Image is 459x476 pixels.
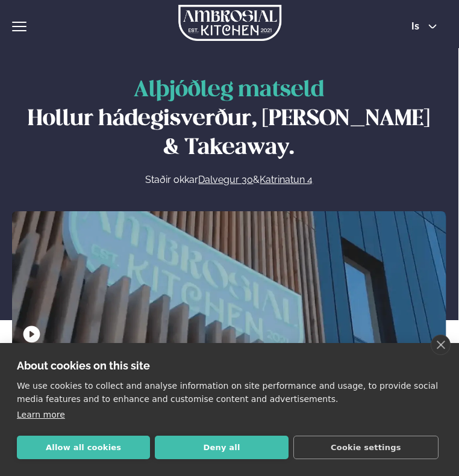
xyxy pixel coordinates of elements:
button: Cookie settings [293,436,439,459]
a: Dalvegur 30 [198,173,253,187]
button: is [402,22,447,31]
strong: About cookies on this site [17,359,150,372]
button: hamburger [12,19,27,34]
h1: Hollur hádegisverður, [PERSON_NAME] & Takeaway. [24,76,434,163]
span: Alþjóðleg matseld [134,80,324,101]
a: Learn more [17,410,65,419]
button: Allow all cookies [17,436,150,459]
button: Deny all [155,436,288,459]
img: logo [178,5,281,41]
p: Staðir okkar & [24,173,434,187]
p: We use cookies to collect and analyse information on site performance and usage, to provide socia... [17,379,442,406]
a: close [431,335,451,355]
a: Katrinatun 4 [260,173,313,187]
span: is [411,22,423,31]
